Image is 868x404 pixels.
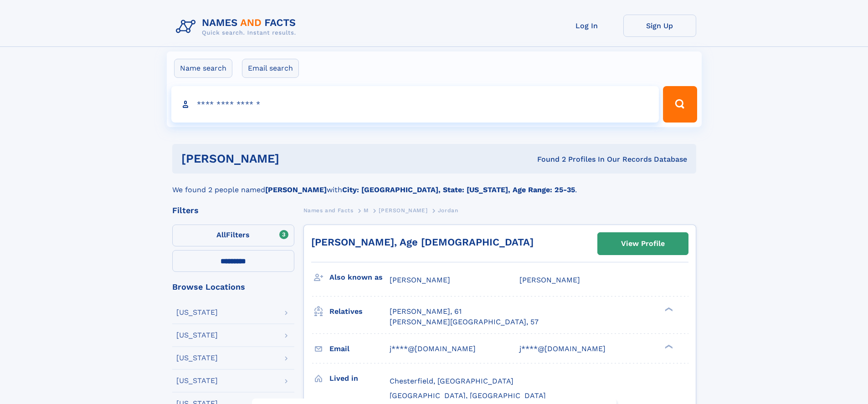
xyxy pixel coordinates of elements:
span: [PERSON_NAME] [379,207,427,214]
div: Browse Locations [172,283,294,291]
div: We found 2 people named with . [172,174,696,195]
a: Names and Facts [303,205,354,216]
span: M [364,207,369,214]
span: Chesterfield, [GEOGRAPHIC_DATA] [390,377,514,385]
label: Name search [174,59,232,78]
label: Email search [242,59,299,78]
div: View Profile [621,233,665,254]
span: All [216,230,226,239]
div: [US_STATE] [176,309,218,316]
a: Sign Up [623,15,696,37]
b: City: [GEOGRAPHIC_DATA], State: [US_STATE], Age Range: 25-35 [342,185,575,194]
h3: Also known as [329,270,390,285]
h3: Email [329,341,390,357]
div: [US_STATE] [176,332,218,339]
a: [PERSON_NAME], 61 [390,307,462,317]
span: [GEOGRAPHIC_DATA], [GEOGRAPHIC_DATA] [390,391,546,400]
div: ❯ [663,307,673,312]
div: Found 2 Profiles In Our Records Database [408,154,687,164]
b: [PERSON_NAME] [265,185,327,194]
div: ❯ [663,343,673,349]
a: [PERSON_NAME][GEOGRAPHIC_DATA], 57 [390,317,539,327]
div: [US_STATE] [176,354,218,362]
button: Search Button [663,86,697,123]
h1: [PERSON_NAME] [181,153,408,164]
a: View Profile [598,233,688,255]
span: [PERSON_NAME] [390,276,450,284]
a: [PERSON_NAME] [379,205,427,216]
div: [US_STATE] [176,377,218,384]
a: M [364,205,369,216]
div: Filters [172,206,294,215]
a: [PERSON_NAME], Age [DEMOGRAPHIC_DATA] [311,236,534,248]
span: [PERSON_NAME] [519,276,580,284]
label: Filters [172,225,294,246]
img: Logo Names and Facts [172,15,303,39]
h3: Relatives [329,304,390,319]
input: search input [171,86,659,123]
span: Jordan [438,207,458,214]
h3: Lived in [329,371,390,386]
a: Log In [550,15,623,37]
